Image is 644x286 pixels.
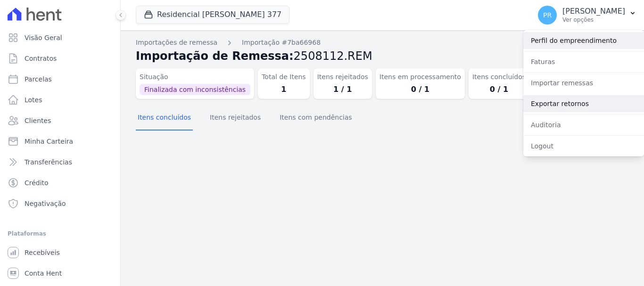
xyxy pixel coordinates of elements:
[523,53,644,70] a: Faturas
[523,116,644,133] a: Auditoria
[25,248,60,257] span: Recebíveis
[25,74,52,84] span: Parcelas
[4,132,116,151] a: Minha Carteira
[380,72,461,82] dt: Itens em processamento
[317,84,368,95] dd: 1 / 1
[4,243,116,262] a: Recebíveis
[543,12,552,18] span: PR
[136,38,217,48] a: Importações de remessa
[317,72,368,82] dt: Itens rejeitados
[530,2,644,28] button: PR [PERSON_NAME] Ver opções
[4,28,116,47] a: Visão Geral
[25,199,66,208] span: Negativação
[136,38,629,48] nav: Breadcrumb
[242,38,321,48] a: Importação #7ba66968
[472,72,526,82] dt: Itens concluídos
[562,16,625,24] p: Ver opções
[523,74,644,91] a: Importar remessas
[140,84,250,95] span: Finalizada com inconsistências
[25,116,51,125] span: Clientes
[4,264,116,283] a: Conta Hent
[136,48,629,65] h2: Importação de Remessa:
[4,153,116,172] a: Transferências
[4,173,116,192] a: Crédito
[523,32,644,49] a: Perfil do empreendimento
[8,228,113,239] div: Plataformas
[472,84,526,95] dd: 0 / 1
[562,7,625,16] p: [PERSON_NAME]
[25,95,42,105] span: Lotes
[523,138,644,155] a: Logout
[262,72,306,82] dt: Total de Itens
[25,54,57,63] span: Contratos
[294,49,372,63] span: 2508112.REM
[380,84,461,95] dd: 0 / 1
[25,269,62,278] span: Conta Hent
[4,111,116,130] a: Clientes
[4,194,116,213] a: Negativação
[136,106,193,131] button: Itens concluídos
[136,6,289,24] button: Residencial [PERSON_NAME] 377
[208,106,263,131] button: Itens rejeitados
[25,137,73,146] span: Minha Carteira
[4,70,116,89] a: Parcelas
[25,33,62,42] span: Visão Geral
[4,90,116,109] a: Lotes
[25,178,49,188] span: Crédito
[278,106,354,131] button: Itens com pendências
[262,84,306,95] dd: 1
[4,49,116,68] a: Contratos
[523,95,644,112] a: Exportar retornos
[140,72,250,82] dt: Situação
[25,157,72,167] span: Transferências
